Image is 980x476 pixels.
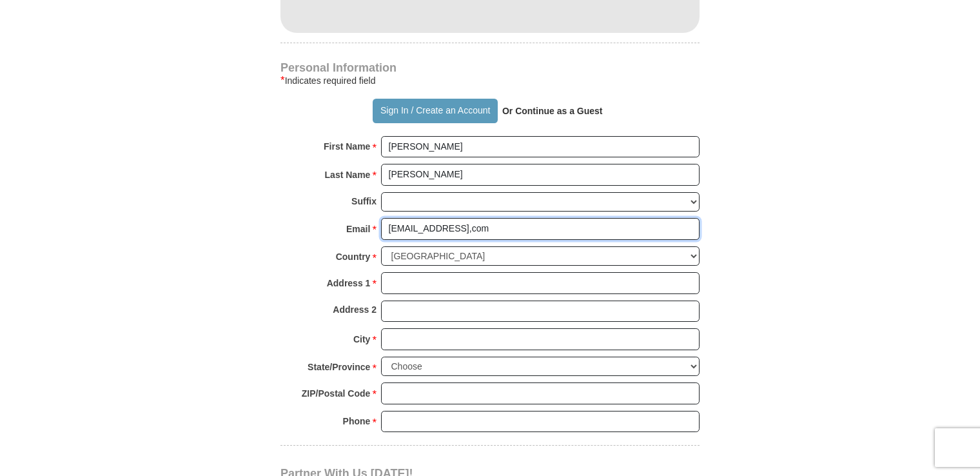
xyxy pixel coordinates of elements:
strong: City [353,330,370,348]
strong: Phone [343,412,371,430]
strong: Last Name [325,166,371,184]
strong: ZIP/Postal Code [302,384,371,402]
button: Sign In / Create an Account [373,99,497,123]
strong: State/Province [308,358,370,376]
strong: Country [336,248,371,266]
strong: First Name [324,137,370,155]
strong: Email [346,220,370,238]
strong: Or Continue as a Guest [502,106,603,116]
strong: Suffix [351,192,377,210]
h4: Personal Information [280,63,700,73]
div: Indicates required field [280,73,700,88]
strong: Address 1 [327,274,371,292]
strong: Address 2 [333,301,377,319]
